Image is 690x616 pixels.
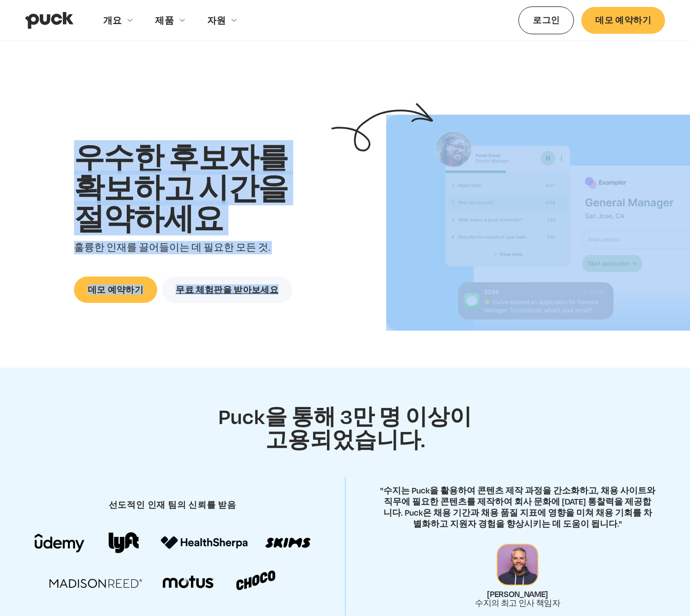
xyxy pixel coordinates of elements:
[475,598,561,608] font: 수지의 최고 인사 책임자
[533,15,560,25] font: 로그인
[380,485,655,529] font: "수지는 Puck을 활용하여 콘텐츠 제작 과정을 간소화하고, 채용 사이트와 직무에 필요한 콘텐츠를 제작하여 회사 문화에 [DATE] 통찰력을 제공합니다. Puck은 채용 기간...
[88,284,144,295] font: 데모 예약하기
[74,140,289,235] font: 우수한 후보자를 확보하고 시간을 절약하세요
[518,6,574,34] a: 로그인
[218,403,472,452] font: Puck을 통해 3만 명 이상이 고용되었습니다.
[176,284,278,295] font: 무료 체험판을 받아보세요
[155,15,173,25] font: 제품
[581,7,665,33] a: 데모 예약하기
[74,241,270,253] font: 훌륭한 인재를 끌어들이는 데 필요한 모든 것.
[595,15,651,25] font: 데모 예약하기
[162,277,292,303] a: 무료 체험판을 받아보세요
[109,499,236,510] font: 선도적인 인재 팀의 신뢰를 받음
[487,589,548,599] font: [PERSON_NAME]
[103,15,122,25] font: 개요
[207,15,226,25] font: 자원
[74,277,158,303] a: 데모 예약하기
